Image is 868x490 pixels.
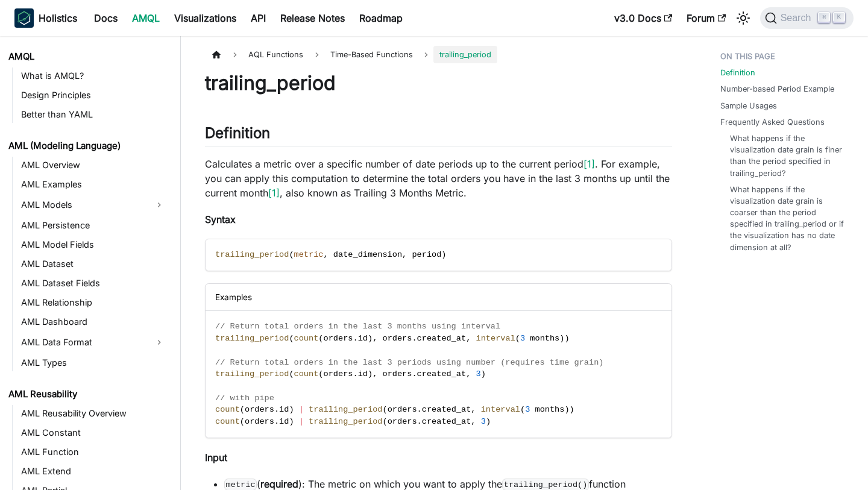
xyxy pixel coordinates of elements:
[730,133,844,179] a: What happens if the visualization date grain is finer than the period specified in trailing_period?
[520,334,525,343] span: 3
[205,157,672,200] p: Calculates a metric over a specific number of date periods up to the current period . For example...
[412,369,417,378] span: .
[466,369,471,378] span: ,
[486,417,491,426] span: )
[17,217,170,234] a: AML Persistence
[417,417,422,426] span: .
[244,8,273,28] a: API
[679,8,733,28] a: Forum
[818,12,830,23] kbd: ⌘
[481,417,486,426] span: 3
[17,68,170,84] a: What is AMQL?
[730,184,844,253] a: What happens if the visualization date grain is coarser than the period specified in trailing_per...
[215,250,289,259] span: trailing_period
[358,334,368,343] span: id
[324,334,353,343] span: orders
[289,369,294,378] span: (
[240,417,245,426] span: (
[245,405,274,414] span: orders
[525,405,530,414] span: 3
[607,8,679,28] a: v3.0 Docs
[353,369,357,378] span: .
[289,250,294,259] span: (
[167,8,244,28] a: Visualizations
[289,417,294,426] span: )
[720,116,825,128] a: Frequently Asked Questions
[289,405,294,414] span: )
[324,46,419,63] span: Time-Based Functions
[87,8,125,28] a: Docs
[388,405,417,414] span: orders
[148,195,170,215] button: Expand sidebar category 'AML Models'
[535,405,564,414] span: months
[17,256,170,272] a: AML Dataset
[515,334,520,343] span: (
[417,369,467,378] span: created_at
[382,369,412,378] span: orders
[352,8,410,28] a: Roadmap
[299,417,304,426] span: |
[422,417,471,426] span: created_at
[17,333,148,352] a: AML Data Format
[205,71,672,95] h1: trailing_period
[299,405,304,414] span: |
[294,369,319,378] span: count
[274,417,279,426] span: .
[17,87,170,104] a: Design Principles
[215,369,289,378] span: trailing_period
[318,369,323,378] span: (
[17,176,170,193] a: AML Examples
[294,250,324,259] span: metric
[402,250,407,259] span: ,
[720,100,777,112] a: Sample Usages
[734,8,753,28] button: Switch between dark and light mode (currently light mode)
[720,67,755,78] a: Definition
[279,405,289,414] span: id
[833,12,845,23] kbd: K
[333,250,402,259] span: date_dimension
[417,405,422,414] span: .
[17,424,170,441] a: AML Constant
[373,334,377,343] span: ,
[14,8,34,28] img: Holistics
[309,405,382,414] span: trailing_period
[205,213,236,225] strong: Syntax
[471,405,476,414] span: ,
[215,405,240,414] span: count
[148,333,170,352] button: Expand sidebar category 'AML Data Format'
[720,83,834,95] a: Number-based Period Example
[14,8,77,28] a: HolisticsHolistics
[215,394,274,403] span: // with pipe
[481,369,486,378] span: )
[382,334,412,343] span: orders
[412,334,417,343] span: .
[382,417,387,426] span: (
[388,417,417,426] span: orders
[289,334,294,343] span: (
[279,417,289,426] span: id
[215,334,289,343] span: trailing_period
[294,334,319,343] span: count
[353,334,357,343] span: .
[583,158,595,170] a: [1]
[206,284,671,311] div: Examples
[205,451,227,463] strong: Input
[412,250,441,259] span: period
[274,405,279,414] span: .
[441,250,446,259] span: )
[318,334,323,343] span: (
[559,334,564,343] span: )
[205,46,228,63] a: Home page
[309,417,382,426] span: trailing_period
[5,137,170,154] a: AML (Modeling Language)
[433,46,497,63] span: trailing_period
[125,8,167,28] a: AMQL
[205,124,672,147] h2: Definition
[17,275,170,292] a: AML Dataset Fields
[17,236,170,253] a: AML Model Fields
[368,334,373,343] span: )
[205,46,672,63] nav: Breadcrumbs
[245,417,274,426] span: orders
[5,48,170,65] a: AMQL
[373,369,377,378] span: ,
